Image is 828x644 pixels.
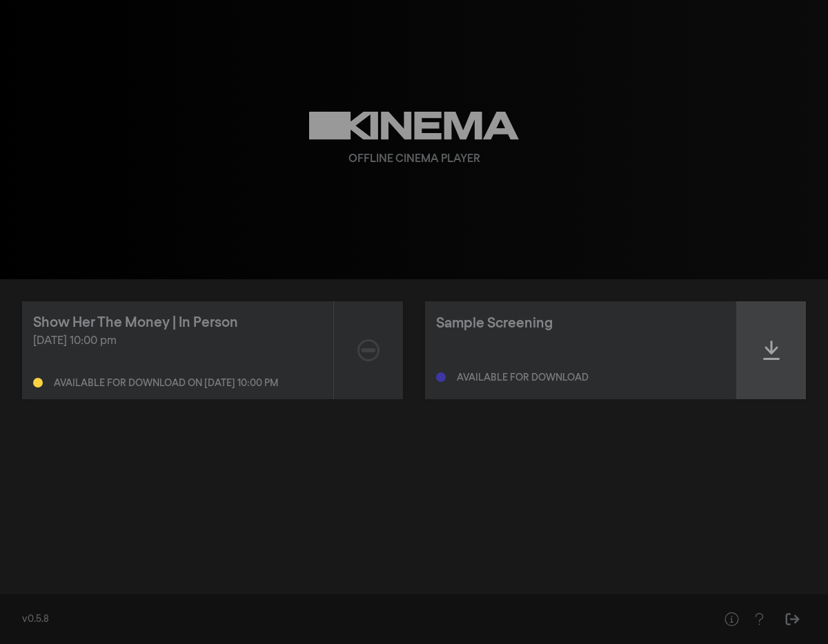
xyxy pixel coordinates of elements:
button: Help [745,605,773,633]
div: Offline Cinema Player [348,151,480,168]
div: Available for download [457,373,589,383]
div: Sample Screening [436,313,553,334]
div: Available for download on [DATE] 10:00 pm [54,379,278,388]
div: Show Her The Money | In Person [33,312,238,333]
div: [DATE] 10:00 pm [33,333,322,350]
button: Sign Out [778,605,806,633]
button: Help [718,605,745,633]
div: v0.5.8 [22,612,690,627]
